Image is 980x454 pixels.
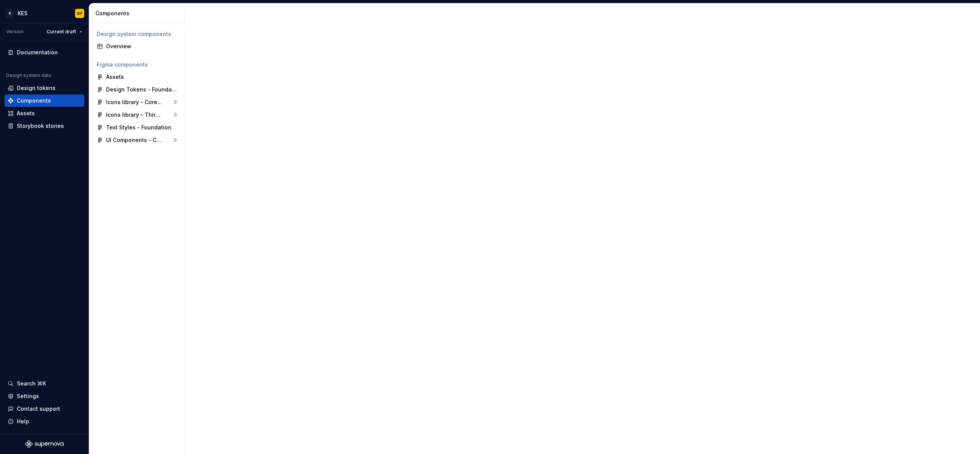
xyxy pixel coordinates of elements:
a: Icons library - Third Party Icons0 [94,109,180,121]
button: Help [5,415,84,428]
a: Text Styles - Foundation [94,121,180,134]
div: Design tokens [17,84,56,92]
div: Version [6,29,24,35]
div: Settings [17,392,39,400]
div: Search ⌘K [17,380,46,387]
div: Components [95,10,181,17]
div: Assets [106,73,124,81]
button: Search ⌘K [5,377,84,390]
div: Icons library - Core Icons [106,98,163,106]
a: Overview [94,40,180,52]
svg: Supernova Logo [25,440,64,448]
a: Design Tokens - Foundation [94,83,180,96]
div: Documentation [17,49,58,56]
div: Help [17,418,29,425]
a: Documentation [5,46,84,59]
a: Design tokens [5,82,84,94]
div: KES [18,10,28,17]
div: Overview [106,42,177,50]
button: Contact support [5,403,84,415]
div: 0 [174,112,177,118]
div: 0 [174,99,177,105]
a: Settings [5,390,84,402]
div: Text Styles - Foundation [106,124,171,131]
div: SP [77,10,82,16]
div: Figma components [97,61,177,69]
a: Icons library - Core Icons0 [94,96,180,108]
a: Components [5,95,84,107]
div: 0 [174,137,177,143]
div: Assets [17,109,35,117]
div: Design Tokens - Foundation [106,86,177,93]
div: K [5,9,15,18]
a: Assets [94,71,180,83]
div: Design system data [6,72,51,78]
div: Components [17,97,51,105]
a: Assets [5,107,84,119]
button: Current draft [43,26,86,37]
div: Design system components [97,30,177,38]
a: Storybook stories [5,120,84,132]
div: Icons library - Third Party Icons [106,111,163,119]
div: UI Components - Core [106,136,163,144]
div: Storybook stories [17,122,64,130]
div: Contact support [17,405,60,413]
button: KKESSP [2,5,87,21]
span: Current draft [47,29,76,35]
a: UI Components - Core0 [94,134,180,146]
